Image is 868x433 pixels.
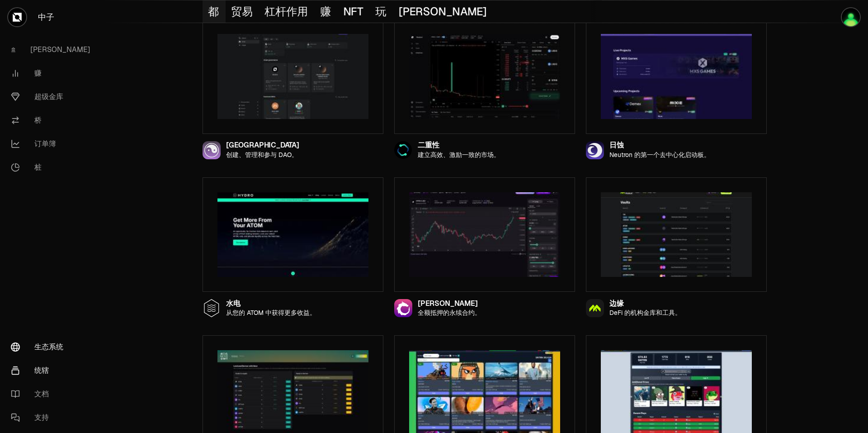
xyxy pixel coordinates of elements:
[34,138,56,149] font: 订单簿
[398,6,487,17] font: [PERSON_NAME]
[34,365,49,376] font: 统辖
[34,412,49,423] font: 支持
[217,192,368,277] img: 水电预览图片
[418,151,500,159] p: 建立高效、激励一致的市场。
[4,156,98,179] a: 桩
[601,192,752,277] img: 边距预览图像
[601,34,752,119] img: Eclipse 预览图像
[4,132,98,156] a: 订单簿
[217,34,368,119] img: DAODAO 预览图片
[842,8,860,26] img: 开普尔
[226,300,316,308] div: 水电
[34,389,49,400] font: 文档
[343,6,363,17] font: NFT
[34,91,63,102] font: 超级金库
[4,38,98,62] a: [PERSON_NAME]
[208,6,219,17] font: 都
[34,115,42,126] font: 桥
[609,142,710,149] div: 日蚀
[226,151,299,159] p: 创建、管理和参与 DAO。
[34,342,63,352] font: 生态系统
[226,142,299,149] div: [GEOGRAPHIC_DATA]
[4,406,98,429] a: 支持
[4,62,98,85] a: 赚
[418,309,481,317] p: 全额抵押的永续合约。
[34,68,42,79] font: 赚
[418,300,481,308] div: [PERSON_NAME]
[418,142,500,149] div: 二重性
[376,6,387,17] font: 玩
[609,309,681,317] p: DeFi 的机构金库和工具。
[4,382,98,406] a: 文档
[409,34,560,119] img: 二元性预览图像
[226,309,316,317] p: 从您的 ATOM 中获得更多收益。
[231,6,253,17] font: 贸易
[409,192,560,277] img: Levana 预览图像
[30,44,90,55] font: [PERSON_NAME]
[34,162,42,173] font: 桩
[38,11,54,24] font: 中子
[609,300,681,308] div: 边缘
[320,6,331,17] font: 赚
[4,109,98,132] a: 桥
[265,6,308,17] font: 杠杆作用
[4,359,98,382] a: 统辖
[4,85,98,109] a: 超级金库
[609,151,710,159] p: Neutron 的第一个去中心化启动板。
[4,335,98,359] a: 生态系统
